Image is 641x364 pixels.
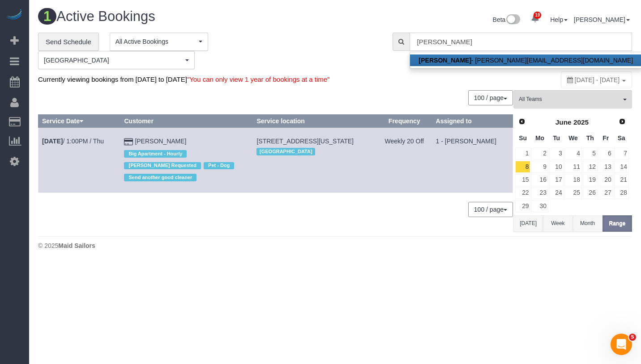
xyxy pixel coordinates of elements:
[553,134,560,142] span: Tuesday
[419,57,471,64] strong: [PERSON_NAME]
[629,334,636,341] span: 5
[619,118,626,125] span: Next
[513,90,632,104] ol: All Teams
[38,241,632,250] div: © 2025
[618,134,625,142] span: Saturday
[515,161,530,173] a: 8
[616,116,628,128] a: Next
[564,187,581,199] a: 25
[519,134,527,142] span: Sunday
[564,174,581,186] a: 18
[253,128,376,192] td: Service location
[574,16,630,23] a: [PERSON_NAME]
[38,51,195,69] ol: Manhattan
[598,148,613,160] a: 6
[603,134,609,142] span: Friday
[586,134,594,142] span: Thursday
[110,33,208,51] button: All Active Bookings
[44,56,183,65] span: [GEOGRAPHIC_DATA]
[526,9,544,29] a: 19
[515,174,530,186] a: 15
[550,16,568,23] a: Help
[614,161,629,173] a: 14
[135,138,186,145] a: [PERSON_NAME]
[535,134,544,142] span: Monday
[376,128,432,192] td: Frequency
[38,9,329,24] h1: Active Bookings
[469,90,513,105] nav: Pagination navigation
[614,174,629,186] a: 21
[549,187,564,199] a: 24
[432,128,513,192] td: Assigned to
[603,215,632,232] button: Range
[568,134,578,142] span: Wednesday
[564,148,581,160] a: 4
[513,215,543,232] button: [DATE]
[58,242,95,249] strong: Maid Sailors
[120,115,253,128] th: Customer
[256,146,372,157] div: Location
[556,118,572,126] span: June
[519,96,621,103] span: All Teams
[204,162,234,169] span: Pet - Dog
[573,118,589,126] span: 2025
[38,75,330,83] span: Currently viewing bookings from [DATE] to [DATE]
[516,116,528,128] a: Prev
[549,161,564,173] a: 10
[124,150,187,157] span: Big Apartment - Hourly
[38,128,120,192] td: Schedule date
[469,202,513,217] nav: Pagination navigation
[583,187,598,199] a: 26
[515,187,530,199] a: 22
[573,215,603,232] button: Month
[410,33,632,51] input: Enter the first 3 letters of the name to search
[38,8,56,25] span: 1
[5,9,23,21] img: Automaid Logo
[38,51,195,69] button: [GEOGRAPHIC_DATA]
[256,148,315,155] span: [GEOGRAPHIC_DATA]
[187,75,330,83] span: "You can only view 1 year of bookings at a time"
[256,138,354,145] span: [STREET_ADDRESS][US_STATE]
[376,115,432,128] th: Frequency
[253,115,376,128] th: Service location
[505,14,520,26] img: New interface
[531,200,548,212] a: 30
[115,37,197,46] span: All Active Bookings
[432,115,513,128] th: Assigned to
[518,118,526,125] span: Prev
[583,161,598,173] a: 12
[583,148,598,160] a: 5
[561,71,632,88] div: You can only view 1 year of bookings
[38,33,99,51] a: Send Schedule
[531,148,548,160] a: 2
[611,334,632,355] iframe: Intercom live chat
[515,148,530,160] a: 1
[513,90,632,109] button: All Teams
[42,138,104,145] a: [DATE]/ 1:00PM / Thu
[42,138,63,145] b: [DATE]
[468,90,513,105] button: 100 / page
[531,161,548,173] a: 9
[564,161,581,173] a: 11
[124,162,201,169] span: [PERSON_NAME] Requested
[534,12,541,19] span: 19
[598,187,613,199] a: 27
[575,76,620,84] span: [DATE] - [DATE]
[468,202,513,217] button: 100 / page
[493,16,521,23] a: Beta
[120,128,253,192] td: Customer
[531,187,548,199] a: 23
[614,148,629,160] a: 7
[531,174,548,186] a: 16
[549,148,564,160] a: 3
[543,215,573,232] button: Week
[124,174,197,181] span: Send another good cleaner
[124,139,133,145] i: Credit Card Payment
[598,161,613,173] a: 13
[549,174,564,186] a: 17
[614,187,629,199] a: 28
[583,174,598,186] a: 19
[598,174,613,186] a: 20
[515,200,530,212] a: 29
